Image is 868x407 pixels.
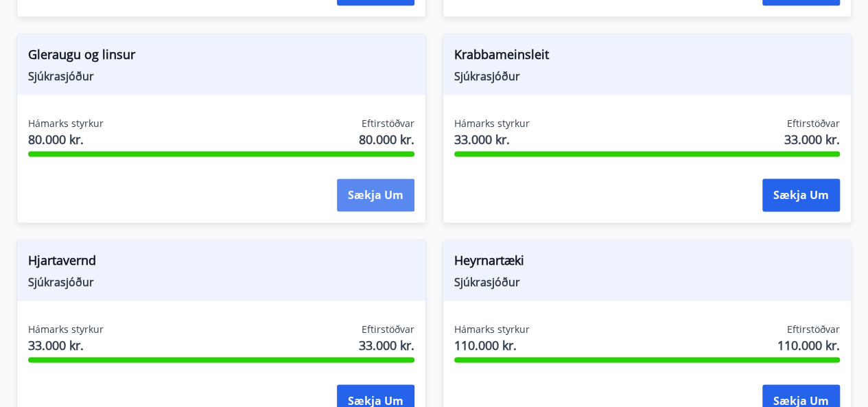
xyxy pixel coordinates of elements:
[359,336,414,354] span: 33.000 kr.
[362,323,414,336] span: Eftirstöðvar
[28,69,414,84] span: Sjúkrasjóður
[787,323,840,336] span: Eftirstöðvar
[454,275,841,290] span: Sjúkrasjóður
[28,117,104,130] span: Hámarks styrkur
[784,130,840,148] span: 33.000 kr.
[454,130,530,148] span: 33.000 kr.
[777,336,840,354] span: 110.000 kr.
[454,45,841,69] span: Krabbameinsleit
[28,45,414,69] span: Gleraugu og linsur
[454,69,841,84] span: Sjúkrasjóður
[454,323,530,336] span: Hámarks styrkur
[454,336,530,354] span: 110.000 kr.
[787,117,840,130] span: Eftirstöðvar
[454,251,841,275] span: Heyrnartæki
[337,178,414,211] button: Sækja um
[28,275,414,290] span: Sjúkrasjóður
[762,178,840,211] button: Sækja um
[359,130,414,148] span: 80.000 kr.
[454,117,530,130] span: Hámarks styrkur
[28,130,104,148] span: 80.000 kr.
[362,117,414,130] span: Eftirstöðvar
[28,323,104,336] span: Hámarks styrkur
[28,251,414,275] span: Hjartavernd
[28,336,104,354] span: 33.000 kr.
